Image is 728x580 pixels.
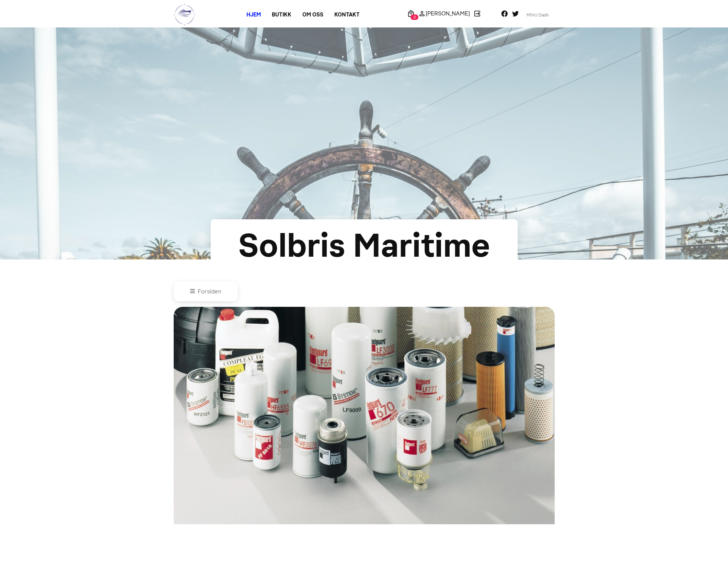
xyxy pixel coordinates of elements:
div: Solbris Maritime [233,221,495,270]
a: Kontakt [329,9,365,21]
span: 0 [411,14,418,20]
a: Butikk [266,9,297,21]
a: Forsiden [190,288,222,295]
img: filter-banner-2025.jpg [174,143,555,524]
a: MiVU Dash [521,10,554,21]
img: logo [174,3,195,26]
a: Hjem [241,9,266,21]
a: 0 [405,9,416,18]
nav: breadcrumb [174,281,555,301]
a: Om oss [297,9,329,21]
a: [PERSON_NAME] [416,9,472,18]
